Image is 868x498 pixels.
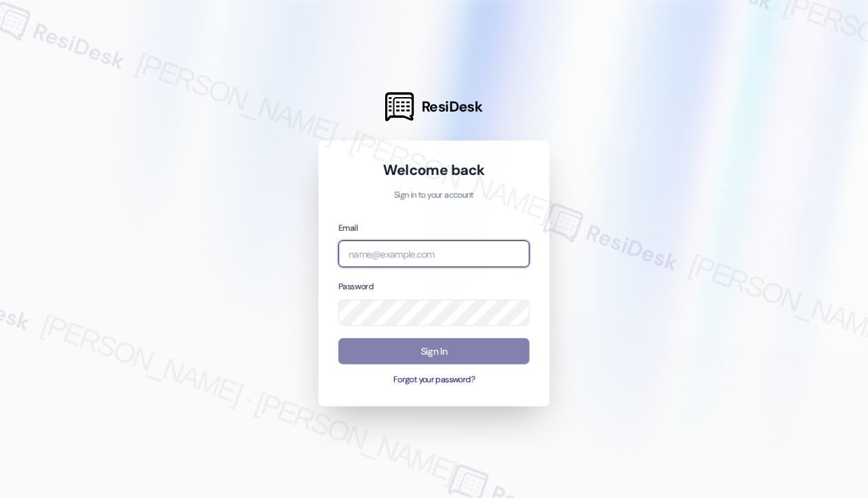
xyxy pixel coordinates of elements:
[338,374,530,386] button: Forgot your password?
[338,281,373,292] label: Password
[422,97,483,116] span: ResiDesk
[338,240,530,267] input: name@example.com
[338,338,530,365] button: Sign In
[385,92,414,121] img: ResiDesk Logo
[338,160,530,180] h1: Welcome back
[338,189,530,202] p: Sign in to your account
[338,222,358,234] label: Email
